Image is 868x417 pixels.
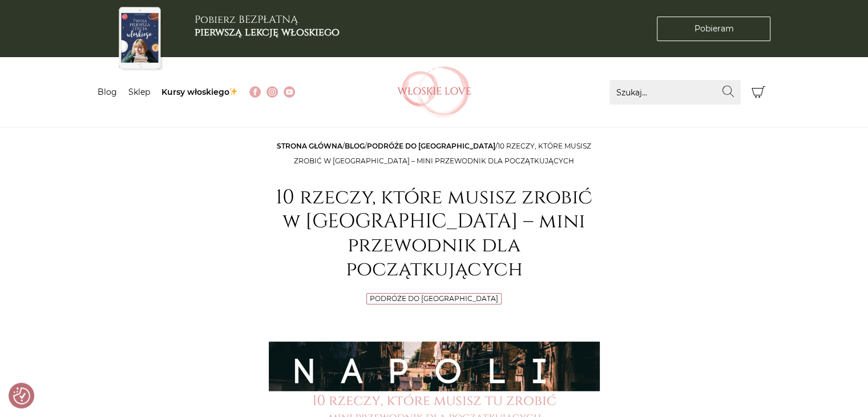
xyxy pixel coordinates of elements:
span: / / / [277,142,591,165]
button: Preferencje co do zgód [13,387,30,404]
a: Podróże do [GEOGRAPHIC_DATA] [367,142,495,150]
a: Podróże do [GEOGRAPHIC_DATA] [370,294,498,303]
a: Blog [345,142,365,150]
img: Revisit consent button [13,387,30,404]
b: pierwszą lekcję włoskiego [195,25,340,39]
h3: Pobierz BEZPŁATNĄ [195,14,340,38]
h1: 10 rzeczy, które musisz zrobić w [GEOGRAPHIC_DATA] – mini przewodnik dla początkujących [269,186,600,282]
a: Pobieram [657,17,770,41]
img: Włoskielove [397,66,471,118]
input: Szukaj... [609,80,741,105]
a: Kursy włoskiego [162,87,239,97]
img: ✨ [229,87,237,95]
a: Strona główna [277,142,342,150]
a: Sklep [128,87,150,97]
span: Pobieram [694,23,733,35]
a: Blog [98,87,117,97]
button: Koszyk [746,80,771,105]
